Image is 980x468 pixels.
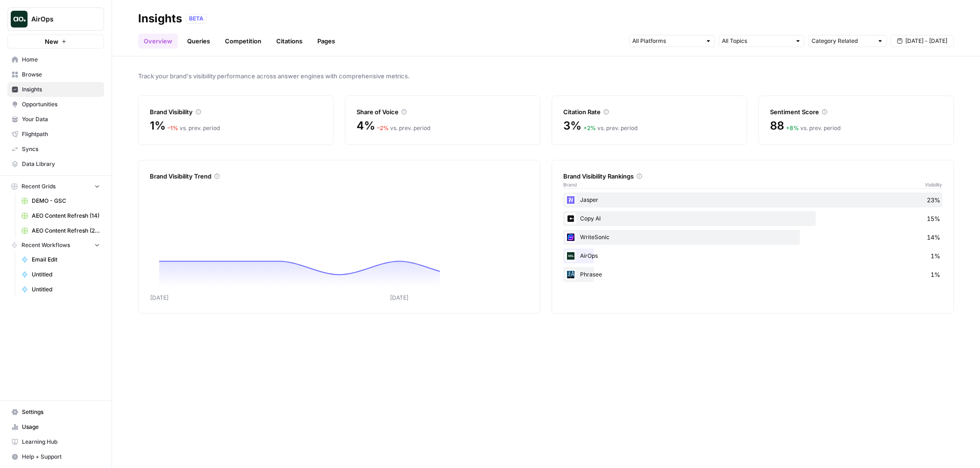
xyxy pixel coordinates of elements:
a: Learning Hub [7,434,104,449]
a: AEO Content Refresh (14) [17,208,104,223]
span: Browse [22,70,100,79]
div: Share of Voice [357,107,529,117]
span: [DATE] - [DATE] [905,37,947,45]
span: AirOps [31,14,88,24]
tspan: [DATE] [390,294,408,301]
a: Browse [7,67,104,82]
div: Phrasee [563,267,942,282]
img: q1k0jh8xe2mxn088pu84g40890p5 [565,213,576,224]
a: Usage [7,420,104,434]
a: Home [7,52,104,67]
div: Brand Visibility Rankings [563,172,942,181]
a: Flightpath [7,127,104,142]
a: Syncs [7,142,104,157]
a: DEMO - GSC [17,193,104,208]
a: Untitled [17,267,104,282]
a: Untitled [17,282,104,297]
span: New [45,37,58,46]
img: cbtemd9yngpxf5d3cs29ym8ckjcf [565,232,576,243]
a: Settings [7,405,104,420]
div: WriteSonic [563,230,942,245]
img: yjux4x3lwinlft1ym4yif8lrli78 [565,250,576,262]
a: AEO Content Refresh (20) [17,223,104,238]
span: 3% [563,118,581,133]
span: Your Data [22,115,100,124]
div: vs. prev. period [377,124,430,132]
button: New [7,34,104,48]
a: Citations [271,34,308,48]
span: Opportunities [22,100,100,109]
a: Email Edit [17,252,104,267]
div: BETA [186,14,207,23]
span: AEO Content Refresh (14) [32,212,100,220]
span: 1% [931,251,940,261]
span: 88 [770,118,784,133]
span: + 8 % [786,124,799,131]
button: Recent Workflows [7,238,104,252]
a: Your Data [7,112,104,127]
span: 15% [927,214,940,223]
span: Home [22,55,100,64]
span: – 1 % [168,124,178,131]
button: Recent Grids [7,179,104,193]
span: 1% [150,118,166,133]
img: AirOps Logo [11,11,28,28]
span: Recent Grids [21,182,56,191]
span: Data Library [22,160,100,168]
span: Learning Hub [22,438,100,446]
input: All Topics [722,36,791,46]
button: Help + Support [7,449,104,464]
div: AirOps [563,248,942,263]
input: Category Related [812,36,873,46]
img: 1g82l3ejte092e21yheja5clfcxz [565,269,576,280]
a: Queries [182,34,216,48]
a: Pages [312,34,341,48]
span: Help + Support [22,453,100,461]
a: Insights [7,82,104,97]
a: Overview [138,34,178,48]
a: Opportunities [7,97,104,112]
span: + 2 % [583,124,596,131]
div: Jasper [563,193,942,207]
span: AEO Content Refresh (20) [32,227,100,235]
span: 4% [357,118,375,133]
a: Data Library [7,157,104,172]
tspan: [DATE] [150,294,168,301]
span: Insights [22,85,100,94]
span: Settings [22,408,100,416]
span: Brand [563,181,577,188]
span: Untitled [32,285,100,294]
div: Brand Visibility [150,107,322,117]
span: 14% [927,233,940,242]
span: Track your brand's visibility performance across answer engines with comprehensive metrics. [138,71,954,81]
div: Citation Rate [563,107,735,117]
div: Copy AI [563,211,942,226]
button: Workspace: AirOps [7,7,104,31]
div: Insights [138,11,182,26]
div: Sentiment Score [770,107,942,117]
span: Flightpath [22,130,100,138]
span: 1% [931,270,940,279]
span: Email Edit [32,255,100,264]
span: Usage [22,423,100,431]
button: [DATE] - [DATE] [890,35,954,47]
span: 23% [927,195,940,205]
span: Visibility [925,181,942,188]
img: m99gc1mb2p27l8faod7pewtdphe4 [565,194,576,206]
span: Untitled [32,270,100,279]
div: vs. prev. period [583,124,637,132]
span: DEMO - GSC [32,197,100,205]
div: vs. prev. period [786,124,840,132]
span: – 2 % [377,124,389,131]
span: Recent Workflows [21,241,70,249]
div: vs. prev. period [168,124,220,132]
div: Brand Visibility Trend [150,172,529,181]
input: All Platforms [632,36,701,46]
a: Competition [219,34,267,48]
span: Syncs [22,145,100,153]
